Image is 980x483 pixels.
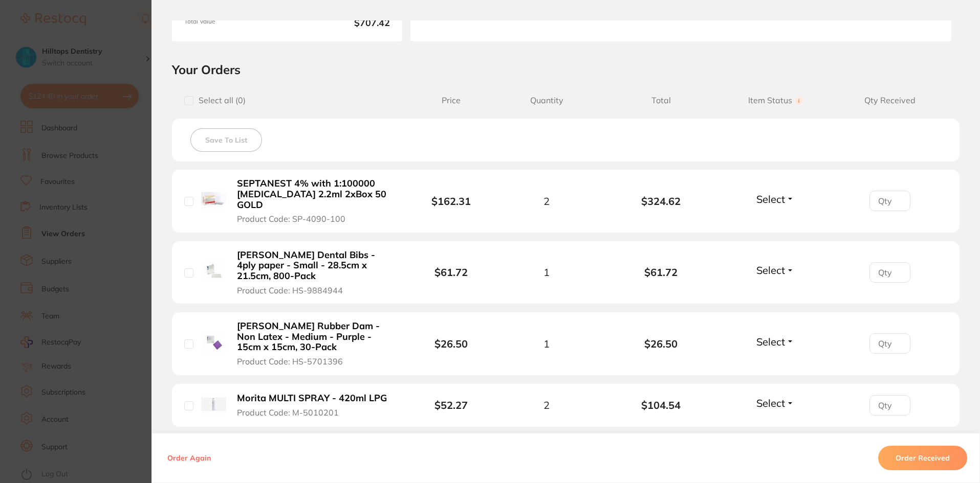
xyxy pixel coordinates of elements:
b: $324.62 [604,195,718,207]
b: [PERSON_NAME] Rubber Dam - Non Latex - Medium - Purple - 15cm x 15cm, 30-Pack [237,321,395,353]
span: Select [756,335,785,348]
span: Item Status [718,96,833,105]
button: Save To List [190,128,262,152]
input: Qty [869,191,910,211]
button: Order Again [164,453,214,463]
span: Select all ( 0 ) [193,96,246,105]
span: Product Code: SP-4090-100 [237,214,345,223]
b: $707.42 [291,18,390,29]
span: Qty Received [833,96,947,105]
span: Quantity [489,96,604,105]
span: Total Value [184,18,283,29]
b: Morita MULTI SPRAY - 420ml LPG [237,393,387,404]
span: 1 [543,266,550,278]
img: SEPTANEST 4% with 1:100000 adrenalin 2.2ml 2xBox 50 GOLD [201,188,226,213]
input: Qty [869,333,910,354]
span: Total [604,96,718,105]
b: $104.54 [604,399,718,411]
button: Select [753,397,797,409]
input: Qty [869,395,910,416]
span: 1 [543,338,550,350]
b: SEPTANEST 4% with 1:100000 [MEDICAL_DATA] 2.2ml 2xBox 50 GOLD [237,178,395,210]
button: Select [753,264,797,277]
button: Select [753,335,797,348]
b: $52.27 [434,399,468,411]
b: $61.72 [434,266,468,279]
input: Qty [869,262,910,283]
b: $162.31 [431,195,471,208]
span: Price [413,96,489,105]
button: [PERSON_NAME] Dental Bibs - 4ply paper - Small - 28.5cm x 21.5cm, 800-Pack Product Code: HS-9884944 [234,249,398,295]
span: Select [756,397,785,409]
span: Product Code: HS-5701396 [237,357,343,366]
b: $61.72 [604,266,718,278]
h2: Your Orders [172,62,960,77]
button: Morita MULTI SPRAY - 420ml LPG Product Code: M-5010201 [234,393,398,418]
span: 2 [543,399,550,411]
img: Henry Schein Dental Bibs - 4ply paper - Small - 28.5cm x 21.5cm, 800-Pack [201,259,226,284]
button: [PERSON_NAME] Rubber Dam - Non Latex - Medium - Purple - 15cm x 15cm, 30-Pack Product Code: HS-57... [234,320,398,366]
img: Morita MULTI SPRAY - 420ml LPG [201,392,226,417]
span: Product Code: M-5010201 [237,408,339,417]
img: Henry Schein Rubber Dam - Non Latex - Medium - Purple - 15cm x 15cm, 30-Pack [201,330,226,355]
b: $26.50 [434,337,468,350]
span: Select [756,193,785,205]
span: Select [756,264,785,277]
button: Select [753,193,797,205]
button: Order Received [878,446,967,470]
b: [PERSON_NAME] Dental Bibs - 4ply paper - Small - 28.5cm x 21.5cm, 800-Pack [237,250,395,282]
span: 2 [543,195,550,207]
span: Product Code: HS-9884944 [237,286,343,295]
button: SEPTANEST 4% with 1:100000 [MEDICAL_DATA] 2.2ml 2xBox 50 GOLD Product Code: SP-4090-100 [234,178,398,224]
b: $26.50 [604,338,718,350]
